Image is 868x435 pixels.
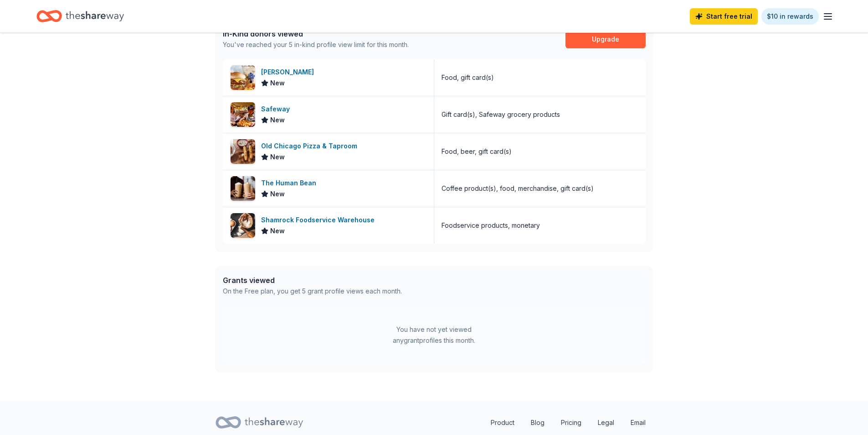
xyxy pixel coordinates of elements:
[690,8,758,25] a: Start free trial
[231,102,255,127] img: Image for Safeway
[261,178,320,189] div: The Human Bean
[442,220,540,231] div: Foodservice products, monetary
[36,5,124,27] a: Home
[270,152,285,162] span: New
[223,286,402,297] div: On the Free plan, you get 5 grant profile views each month.
[761,8,819,25] a: $10 in rewards
[565,30,646,48] a: Upgrade
[261,67,318,78] div: [PERSON_NAME]
[483,414,653,432] nav: quick links
[261,215,378,225] div: Shamrock Foodservice Warehouse
[442,72,494,83] div: Food, gift card(s)
[223,28,409,39] div: In-Kind donors viewed
[231,176,255,201] img: Image for The Human Bean
[231,139,255,164] img: Image for Old Chicago Pizza & Taproom
[270,115,285,126] span: New
[442,146,512,157] div: Food, beer, gift card(s)
[270,225,285,236] span: New
[231,65,255,90] img: Image for Culver's
[270,189,285,199] span: New
[261,104,293,115] div: Safeway
[554,414,589,432] a: Pricing
[377,324,491,346] div: You have not yet viewed any grant profiles this month.
[483,414,522,432] a: Product
[524,414,552,432] a: Blog
[623,414,653,432] a: Email
[223,39,409,50] div: You've reached your 5 in-kind profile view limit for this month.
[270,78,285,89] span: New
[442,109,560,120] div: Gift card(s), Safeway grocery products
[261,141,361,152] div: Old Chicago Pizza & Taproom
[442,183,594,194] div: Coffee product(s), food, merchandise, gift card(s)
[591,414,621,432] a: Legal
[231,213,255,238] img: Image for Shamrock Foodservice Warehouse
[223,275,402,286] div: Grants viewed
